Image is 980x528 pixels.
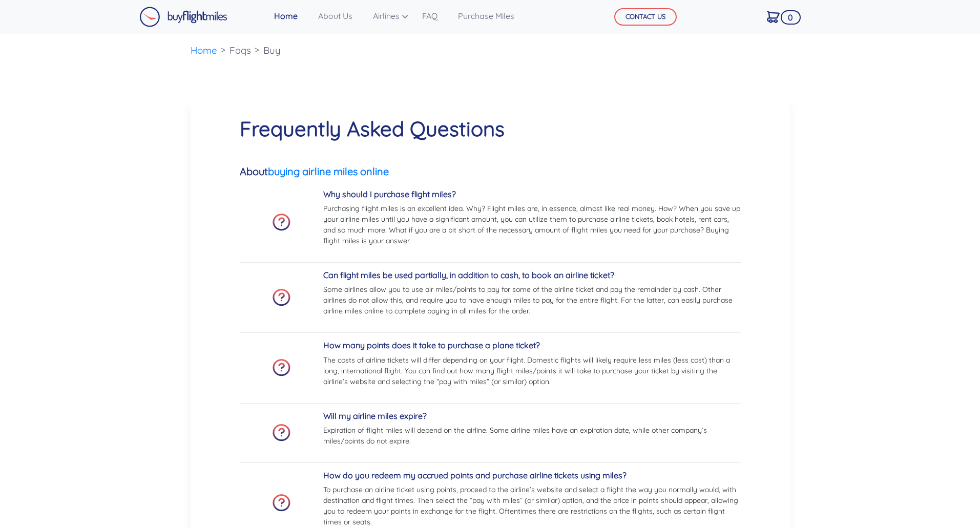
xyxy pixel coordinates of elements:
a: buying airline miles online [268,165,389,178]
img: faq-icon.png [273,424,290,441]
h5: About [240,165,741,178]
h5: Why should I purchase flight miles? [323,189,741,199]
li: Buy [258,34,286,67]
a: FAQ [418,6,442,26]
img: Cart [767,11,780,23]
img: faq-icon.png [273,494,290,512]
p: To purchase an airline ticket using points, proceed to the airline’s website and select a flight ... [323,484,741,527]
button: CONTACT US [614,8,677,26]
p: Purchasing flight miles is an excellent idea. Why? Flight miles are, in essence, almost like real... [323,203,741,246]
h5: Will my airline miles expire? [323,411,741,421]
img: faq-icon.png [273,289,290,306]
li: Faqs [224,34,256,67]
a: Buy Flight Miles Logo [139,4,227,30]
span: 0 [781,10,801,25]
img: faq-icon.png [273,214,290,231]
p: Expiration of flight miles will depend on the airline. Some airline miles have an expiration date... [323,425,741,447]
h5: Can flight miles be used partially, in addition to cash, to book an airline ticket? [323,270,741,280]
h5: How many points does it take to purchase a plane ticket? [323,341,741,350]
a: Airlines [369,6,406,26]
a: About Us [314,6,357,26]
img: Buy Flight Miles Logo [139,7,227,27]
img: faq-icon.png [273,359,290,376]
h1: Frequently Asked Questions [240,116,741,141]
p: Some airlines allow you to use air miles/points to pay for some of the airline ticket and pay the... [323,284,741,316]
a: Purchase Miles [454,6,518,26]
h5: How do you redeem my accrued points and purchase airline tickets using miles? [323,471,741,480]
a: 0 [763,6,784,27]
a: Home [270,6,302,26]
a: Home [191,44,217,56]
p: The costs of airline tickets will differ depending on your flight. Domestic flights will likely r... [323,355,741,387]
